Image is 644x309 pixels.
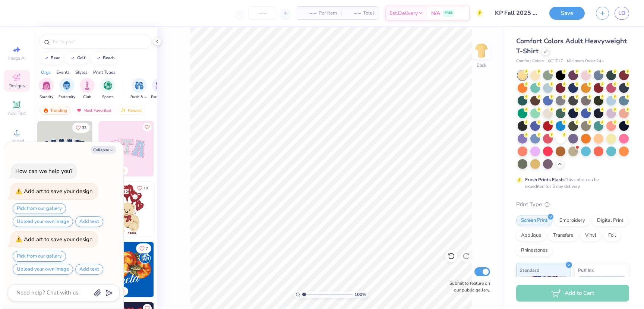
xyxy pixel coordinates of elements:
div: filter for Parent's Weekend [151,78,168,100]
button: Pick from our gallery [13,203,66,214]
input: Try "Alpha" [51,38,147,45]
div: Print Types [93,69,116,76]
div: filter for Sorority [39,78,54,100]
span: 10 [143,186,148,190]
div: Applique [516,230,546,241]
span: Minimum Order: 24 + [567,58,604,64]
span: Puff Ink [578,266,594,274]
button: Save [549,7,585,20]
img: Newest.gif [120,108,126,113]
button: bear [39,53,63,64]
span: FREE [445,10,452,16]
button: Collapse [91,146,116,154]
button: Upload your own image [13,264,73,275]
img: 3b9aba4f-e317-4aa7-a679-c95a879539bd [37,121,92,176]
img: Parent's Weekend Image [155,81,164,90]
span: Comfort Colors [516,58,544,64]
span: 100 % [354,291,366,298]
button: Add text [75,216,103,227]
span: Add Text [8,110,26,116]
button: filter button [39,78,54,100]
img: trend_line.gif [95,56,101,60]
img: Club Image [83,81,91,90]
div: Add art to save your design [24,236,93,243]
img: Back [474,43,489,58]
button: golf [66,53,89,64]
span: Standard [520,266,539,274]
img: 5ee11766-d822-42f5-ad4e-763472bf8dcf [154,121,209,176]
div: beach [103,56,115,60]
a: LD [615,7,629,20]
div: Vinyl [580,230,601,241]
button: Like [72,123,90,133]
img: edfb13fc-0e43-44eb-bea2-bf7fc0dd67f9 [92,121,147,176]
div: filter for Club [80,78,95,100]
div: Embroidery [555,215,590,226]
button: filter button [100,78,115,100]
input: – – [248,6,277,20]
div: golf [77,56,85,60]
input: Untitled Design [489,6,544,21]
button: beach [91,53,118,64]
div: Trending [40,106,70,115]
button: Pick from our gallery [13,251,66,262]
img: trending.gif [43,108,49,113]
div: filter for Fraternity [59,78,75,100]
button: Like [136,243,151,253]
button: Like [143,123,152,132]
span: Upload [9,138,24,144]
span: Designs [9,83,25,89]
div: Back [477,62,486,69]
div: Most Favorited [73,106,115,115]
span: Est. Delivery [389,9,418,17]
span: Image AI [8,55,26,61]
span: – – [346,9,361,17]
span: – – [302,9,316,17]
span: Total [363,9,374,17]
div: Add art to save your design [24,187,93,195]
span: Sorority [40,94,53,100]
img: Sorority Image [42,81,51,90]
label: Submit to feature on our public gallery. [445,280,490,293]
img: Fraternity Image [63,81,71,90]
div: Screen Print [516,215,552,226]
button: filter button [130,78,148,100]
img: 9980f5e8-e6a1-4b4a-8839-2b0e9349023c [99,121,154,176]
div: Styles [75,69,88,76]
div: Orgs [41,69,51,76]
img: Sports Image [104,81,112,90]
button: filter button [151,78,168,100]
span: Per Item [319,9,337,17]
span: Comfort Colors Adult Heavyweight T-Shirt [516,37,627,56]
img: 587403a7-0594-4a7f-b2bd-0ca67a3ff8dd [99,182,154,237]
span: 33 [82,126,86,130]
span: N/A [431,9,440,17]
div: Transfers [548,230,578,241]
span: Parent's Weekend [151,94,168,100]
span: Rush & Bid [130,94,148,100]
div: Foil [603,230,621,241]
strong: Fresh Prints Flash: [525,177,565,183]
span: Club [83,94,91,100]
div: How can we help you? [15,167,73,175]
span: # C1717 [547,58,563,64]
div: This color can be expedited for 5 day delivery. [525,176,617,190]
img: f22b6edb-555b-47a9-89ed-0dd391bfae4f [154,242,209,297]
div: Print Type [516,200,629,209]
button: Upload your own image [13,216,73,227]
img: trend_line.gif [43,56,49,60]
span: 7 [146,247,148,250]
img: most_fav.gif [76,108,82,113]
div: Digital Print [592,215,628,226]
img: trend_line.gif [70,56,76,60]
div: filter for Rush & Bid [130,78,148,100]
span: Sports [102,94,114,100]
span: Fraternity [59,94,75,100]
div: Rhinestones [516,245,552,256]
div: Newest [117,106,145,115]
button: Like [134,183,151,193]
button: filter button [80,78,95,100]
span: LD [618,9,625,18]
img: Rush & Bid Image [135,81,143,90]
img: 8659caeb-cee5-4a4c-bd29-52ea2f761d42 [99,242,154,297]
